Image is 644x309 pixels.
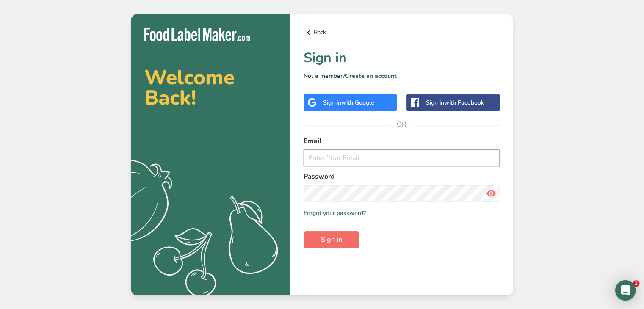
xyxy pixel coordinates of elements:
[633,280,639,287] span: 1
[304,72,500,80] p: Not a member?
[304,28,500,38] a: Back
[323,98,374,107] div: Sign in
[389,112,415,137] span: OR
[304,209,366,218] a: Forgot your password?
[304,136,500,146] label: Email
[345,72,397,80] a: Create an account
[304,231,359,248] button: Sign in
[615,280,636,301] div: Open Intercom Messenger
[304,171,500,182] label: Password
[304,149,500,166] input: Enter Your Email
[341,99,374,107] span: with Google
[304,48,500,68] h1: Sign in
[426,98,484,107] div: Sign in
[444,99,484,107] span: with Facebook
[321,235,342,245] span: Sign in
[144,67,276,108] h2: Welcome Back!
[144,28,250,41] img: Food Label Maker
